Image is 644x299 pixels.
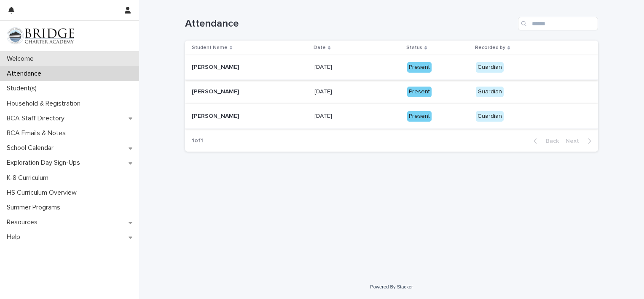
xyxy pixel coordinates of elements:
tr: [PERSON_NAME][PERSON_NAME] [DATE][DATE] PresentGuardian [185,104,598,128]
img: V1C1m3IdTEidaUdm9Hs0 [7,27,74,44]
div: Present [407,87,432,97]
tr: [PERSON_NAME][PERSON_NAME] [DATE][DATE] PresentGuardian [185,80,598,104]
p: [PERSON_NAME] [192,62,241,71]
p: Exploration Day Sign-Ups [3,159,87,167]
p: [DATE] [314,111,334,120]
p: BCA Staff Directory [3,114,71,122]
div: Present [407,62,432,73]
p: [DATE] [314,62,334,71]
button: Back [527,137,562,145]
p: Status [406,43,422,52]
p: School Calendar [3,144,60,152]
a: Powered By Stacker [370,284,413,289]
p: Student(s) [3,84,43,92]
span: Next [566,138,584,144]
tr: [PERSON_NAME][PERSON_NAME] [DATE][DATE] PresentGuardian [185,55,598,80]
p: [PERSON_NAME] [192,87,241,95]
h1: Attendance [185,18,515,30]
p: Welcome [3,55,40,63]
p: Resources [3,218,44,226]
p: Summer Programs [3,204,67,212]
p: Student Name [192,43,228,52]
p: HS Curriculum Overview [3,189,83,197]
div: Present [407,111,432,122]
button: Next [562,137,598,145]
p: [DATE] [314,87,334,95]
p: BCA Emails & Notes [3,129,72,137]
div: Guardian [476,111,504,122]
p: Date [314,43,326,52]
p: Recorded by [475,43,505,52]
span: Back [541,138,559,144]
p: Help [3,233,27,241]
div: Guardian [476,62,504,73]
p: Household & Registration [3,100,87,108]
input: Search [518,17,598,30]
p: K-8 Curriculum [3,174,55,182]
p: 1 of 1 [185,130,210,151]
p: [PERSON_NAME] [192,111,241,120]
div: Guardian [476,87,504,97]
p: Attendance [3,70,48,78]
